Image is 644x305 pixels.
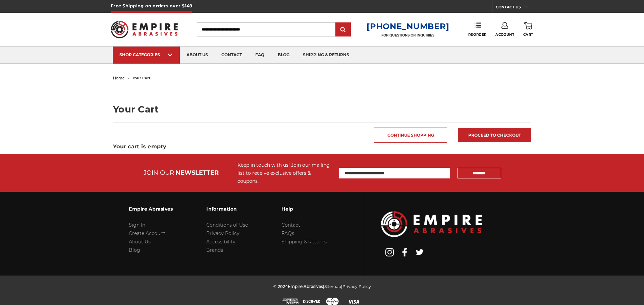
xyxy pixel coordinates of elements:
[129,239,151,245] a: About Us
[206,239,235,245] a: Accessibility
[336,23,350,36] input: Submit
[144,169,174,176] span: JOIN OUR
[374,128,447,143] a: Continue Shopping
[523,22,533,37] a: Cart
[288,284,323,289] span: Empire Abrasives
[249,47,271,64] a: faq
[113,76,125,80] a: home
[523,32,533,37] span: Cart
[367,21,449,31] a: [PHONE_NUMBER]
[281,230,294,236] a: FAQs
[271,47,296,64] a: blog
[468,32,487,37] span: Reorder
[206,222,248,228] a: Conditions of Use
[119,52,173,57] div: SHOP CATEGORIES
[273,282,371,291] p: © 2024 | |
[129,247,140,253] a: Blog
[281,222,300,228] a: Contact
[381,211,482,237] img: Empire Abrasives Logo Image
[129,230,165,236] a: Create Account
[206,202,248,216] h3: Information
[237,161,332,185] div: Keep in touch with us! Join our mailing list to receive exclusive offers & coupons.
[129,202,173,216] h3: Empire Abrasives
[468,22,487,36] a: Reorder
[113,105,531,114] h1: Your Cart
[206,247,223,253] a: Brands
[129,222,145,228] a: Sign In
[324,284,341,289] a: Sitemap
[111,16,178,43] img: Empire Abrasives
[180,47,215,64] a: about us
[296,47,356,64] a: shipping & returns
[281,239,327,245] a: Shipping & Returns
[342,284,371,289] a: Privacy Policy
[206,230,239,236] a: Privacy Policy
[458,128,531,142] a: Proceed to checkout
[132,76,151,80] span: your cart
[175,169,219,176] span: NEWSLETTER
[281,202,327,216] h3: Help
[113,143,531,151] h3: Your cart is empty
[215,47,249,64] a: contact
[496,3,533,13] a: CONTACT US
[367,33,449,37] p: FOR QUESTIONS OR INQUIRIES
[495,32,514,37] span: Account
